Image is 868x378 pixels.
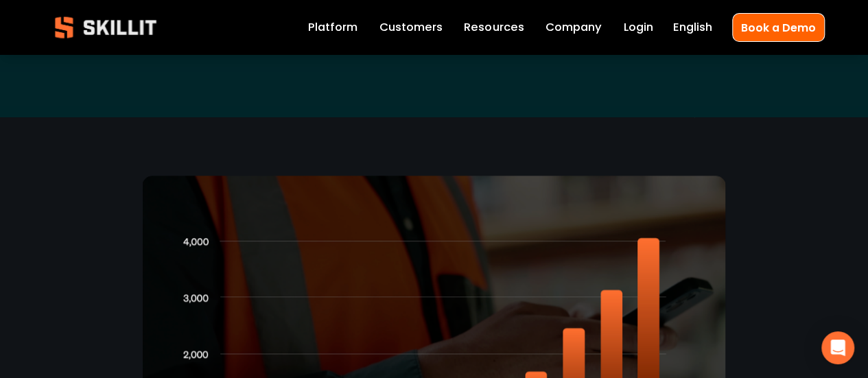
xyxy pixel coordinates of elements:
[821,331,854,364] div: Open Intercom Messenger
[624,18,653,37] a: Login
[673,18,712,37] div: language picker
[86,38,148,58] a: LinkedIn
[546,18,602,37] a: Company
[43,14,825,60] p: Fraser - [DATE] |
[673,19,712,36] span: English
[732,13,825,41] a: Book a Demo
[43,7,168,48] img: Skillit
[379,18,443,37] a: Customers
[464,18,524,37] a: folder dropdown
[308,18,357,37] a: Platform
[43,38,82,58] a: Skillit
[464,19,524,36] span: Resources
